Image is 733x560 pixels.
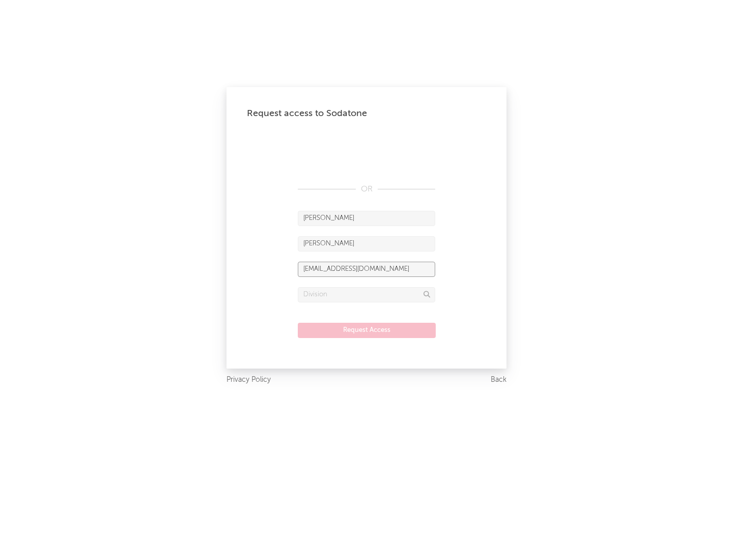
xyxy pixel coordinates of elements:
[298,211,435,226] input: First Name
[298,183,435,195] div: OR
[227,374,271,386] a: Privacy Policy
[298,323,436,338] button: Request Access
[298,287,435,302] input: Division
[247,107,486,120] div: Request access to Sodatone
[298,236,435,251] input: Last Name
[491,374,506,386] a: Back
[298,262,435,277] input: Email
